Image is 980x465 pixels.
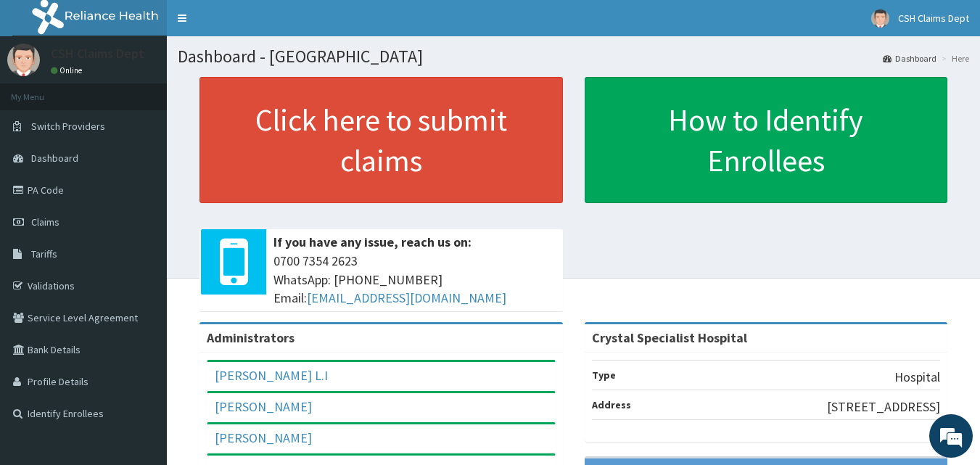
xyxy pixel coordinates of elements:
b: If you have any issue, reach us on: [273,234,472,250]
p: Hospital [894,368,940,387]
b: Type [592,369,616,382]
span: Switch Providers [31,120,105,133]
h1: Dashboard - [GEOGRAPHIC_DATA] [178,47,969,66]
img: User Image [871,9,889,28]
b: Address [592,398,631,411]
p: CSH Claims Dept [51,47,144,60]
span: Dashboard [31,152,78,165]
a: How to Identify Enrollees [585,77,948,203]
span: Claims [31,215,59,229]
p: [STREET_ADDRESS] [827,398,940,416]
span: Tariffs [31,247,57,260]
b: Administrators [207,329,295,346]
a: [PERSON_NAME] L.I [215,367,328,384]
a: [EMAIL_ADDRESS][DOMAIN_NAME] [307,289,506,306]
li: Here [938,52,969,65]
span: CSH Claims Dept [898,12,969,25]
a: Online [51,65,86,75]
strong: Crystal Specialist Hospital [592,329,747,346]
span: 0700 7354 2623 WhatsApp: [PHONE_NUMBER] Email: [273,252,556,308]
a: Click here to submit claims [199,77,563,203]
a: [PERSON_NAME] [215,429,312,446]
a: Dashboard [883,52,936,65]
a: [PERSON_NAME] [215,398,312,415]
img: User Image [7,44,40,76]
